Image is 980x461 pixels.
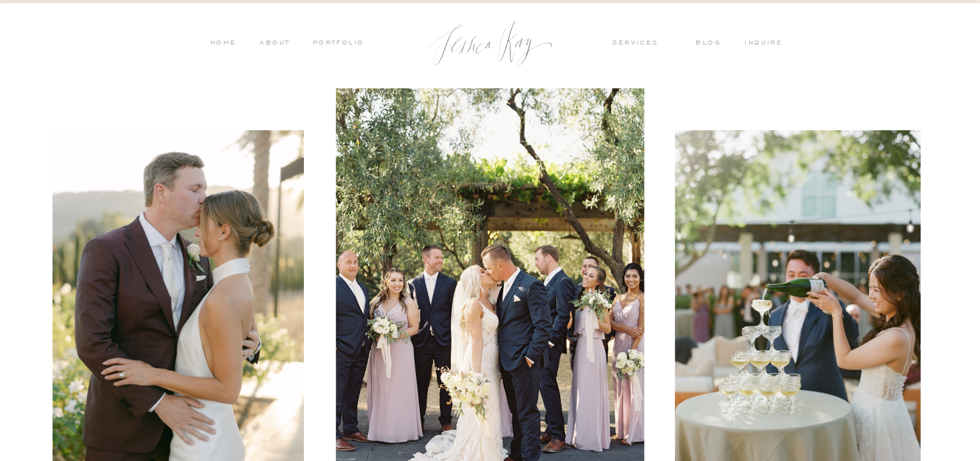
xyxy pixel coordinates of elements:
[745,38,789,50] a: inquire
[257,38,290,50] a: ABOUT
[696,38,730,50] a: blog
[210,38,237,50] a: HOME
[311,38,365,50] a: PORTFOLIO
[613,38,676,50] a: services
